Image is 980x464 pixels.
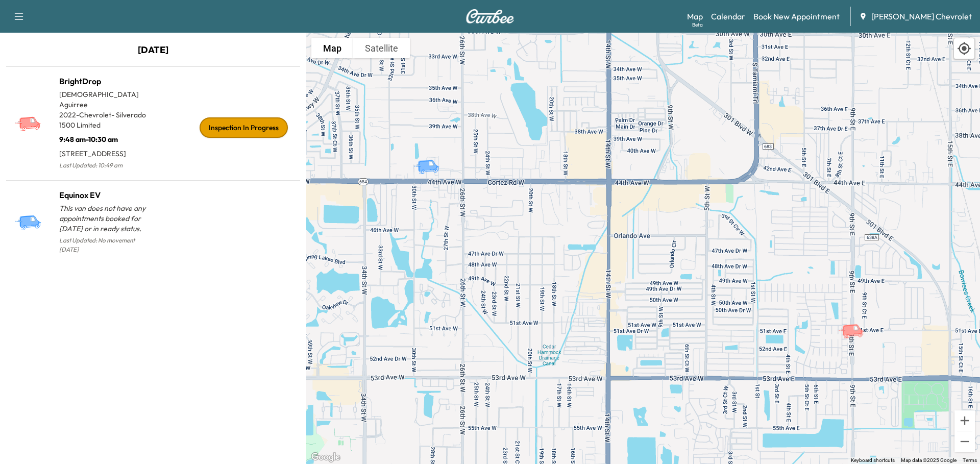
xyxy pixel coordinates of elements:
[692,21,703,29] div: Beta
[59,203,153,234] p: This van does not have any appointments booked for [DATE] or in ready status.
[59,89,153,110] p: [DEMOGRAPHIC_DATA] Aguirree
[353,38,410,58] button: Show satellite imagery
[59,159,153,172] p: Last Updated: 10:49 am
[59,234,153,256] p: Last Updated: No movement [DATE]
[465,9,514,23] img: Curbee Logo
[851,457,895,464] button: Keyboard shortcuts
[871,10,972,22] span: [PERSON_NAME] Chevrolet
[311,38,353,58] button: Show street map
[838,313,873,331] gmp-advanced-marker: BrightDrop
[309,451,342,464] img: Google
[953,38,975,59] div: Recenter map
[954,431,975,452] button: Zoom out
[954,410,975,431] button: Zoom in
[309,451,342,464] a: Open this area in Google Maps (opens a new window)
[687,10,703,22] a: MapBeta
[59,75,153,87] h1: BrightDrop
[59,110,153,130] p: 2022 - Chevrolet - Silverado 1500 Limited
[413,149,449,166] gmp-advanced-marker: Equinox EV
[59,130,153,144] p: 9:48 am - 10:30 am
[59,144,153,159] p: [STREET_ADDRESS]
[59,189,153,201] h1: Equinox EV
[200,117,288,138] div: Inspection In Progress
[711,10,745,22] a: Calendar
[963,457,977,463] a: Terms (opens in new tab)
[753,10,840,22] a: Book New Appointment
[901,457,957,463] span: Map data ©2025 Google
